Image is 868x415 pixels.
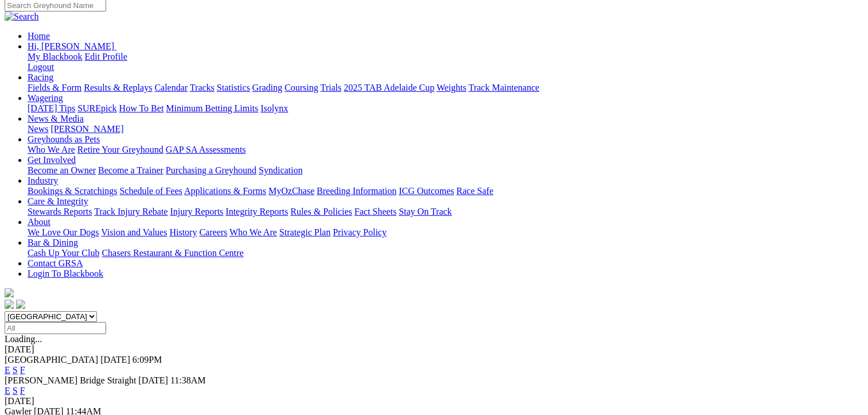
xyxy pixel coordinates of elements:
a: History [169,227,197,237]
a: Isolynx [260,103,288,113]
a: Edit Profile [85,52,127,61]
div: Hi, [PERSON_NAME] [28,52,863,72]
span: [DATE] [100,355,130,364]
a: We Love Our Dogs [28,227,99,237]
a: Cash Up Your Club [28,248,99,258]
a: [DATE] Tips [28,103,75,113]
img: facebook.svg [5,300,14,309]
a: Applications & Forms [184,186,266,196]
div: Racing [28,83,863,93]
a: S [13,365,18,375]
a: Racing [28,72,53,82]
a: MyOzChase [268,186,314,196]
a: Become an Owner [28,165,96,175]
a: Bar & Dining [28,238,78,247]
a: Breeding Information [317,186,396,196]
a: Strategic Plan [279,227,330,237]
a: Who We Are [229,227,277,237]
img: twitter.svg [16,300,25,309]
div: [DATE] [5,344,863,355]
a: Fields & Form [28,83,81,92]
a: How To Bet [119,103,164,113]
a: Care & Integrity [28,196,88,206]
a: Logout [28,62,54,72]
a: F [20,365,25,375]
span: 11:38AM [170,375,206,385]
a: Become a Trainer [98,165,164,175]
a: Wagering [28,93,63,103]
a: Stewards Reports [28,207,92,216]
span: [DATE] [138,375,168,385]
a: Track Injury Rebate [94,207,168,216]
div: Greyhounds as Pets [28,145,863,155]
a: Calendar [154,83,188,92]
a: Bookings & Scratchings [28,186,117,196]
a: Coursing [285,83,318,92]
span: 6:09PM [133,355,162,364]
a: E [5,365,10,375]
a: GAP SA Assessments [166,145,246,154]
a: Chasers Restaurant & Function Centre [102,248,243,258]
a: Minimum Betting Limits [166,103,258,113]
div: Industry [28,186,863,196]
a: Schedule of Fees [119,186,182,196]
a: Contact GRSA [28,258,83,268]
a: Integrity Reports [225,207,288,216]
div: About [28,227,863,238]
div: Bar & Dining [28,248,863,258]
a: Weights [437,83,466,92]
a: Fact Sheets [355,207,396,216]
a: Login To Blackbook [28,269,103,278]
a: About [28,217,50,227]
a: My Blackbook [28,52,83,61]
a: News & Media [28,114,84,123]
img: logo-grsa-white.png [5,288,14,297]
span: Hi, [PERSON_NAME] [28,41,114,51]
a: Injury Reports [170,207,223,216]
div: [DATE] [5,396,863,406]
a: Race Safe [456,186,493,196]
a: Statistics [217,83,250,92]
a: Industry [28,176,58,185]
a: Retire Your Greyhound [77,145,164,154]
a: Rules & Policies [290,207,352,216]
input: Select date [5,322,106,334]
a: Greyhounds as Pets [28,134,100,144]
a: [PERSON_NAME] [50,124,123,134]
a: Who We Are [28,145,75,154]
a: Stay On Track [399,207,451,216]
div: Wagering [28,103,863,114]
a: News [28,124,48,134]
a: Trials [320,83,341,92]
div: Care & Integrity [28,207,863,217]
span: Loading... [5,334,42,344]
a: E [5,386,10,395]
a: Get Involved [28,155,76,165]
a: F [20,386,25,395]
a: Tracks [190,83,215,92]
a: Privacy Policy [333,227,387,237]
a: Track Maintenance [469,83,539,92]
div: News & Media [28,124,863,134]
a: Vision and Values [101,227,167,237]
span: [PERSON_NAME] Bridge Straight [5,375,136,385]
a: Careers [199,227,227,237]
img: Search [5,11,39,22]
a: Purchasing a Greyhound [166,165,256,175]
a: Results & Replays [84,83,152,92]
a: SUREpick [77,103,116,113]
a: ICG Outcomes [399,186,454,196]
div: Get Involved [28,165,863,176]
a: Syndication [259,165,302,175]
a: Hi, [PERSON_NAME] [28,41,116,51]
span: [GEOGRAPHIC_DATA] [5,355,98,364]
a: Grading [252,83,282,92]
a: 2025 TAB Adelaide Cup [344,83,434,92]
a: Home [28,31,50,41]
a: S [13,386,18,395]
